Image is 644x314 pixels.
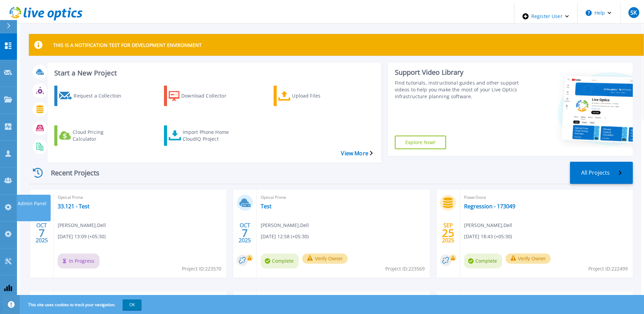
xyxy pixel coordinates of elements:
a: 33.121 - Test [58,203,90,210]
span: 7 [242,230,248,236]
a: Explore Now! [395,136,446,149]
h3: Start a New Project [54,69,372,77]
button: OK [123,299,142,310]
a: Download Collector [164,86,246,106]
a: Cloud Pricing Calculator [54,125,136,146]
span: [PERSON_NAME] , Dell [261,222,309,229]
div: SEP 2025 [442,221,455,245]
a: Request a Collection [54,86,136,106]
span: Optical Prime [261,194,425,201]
span: This site uses cookies to track your navigation. [21,299,142,310]
span: Optical Prime [58,194,222,201]
button: Help [577,3,620,23]
button: Verify Owner [505,254,551,264]
span: Project ID: 222499 [588,265,628,273]
p: Admin Panel [18,195,47,212]
button: Verify Owner [302,254,348,264]
span: [DATE] 12:58 (+05:30) [261,233,309,240]
span: 25 [442,230,454,236]
span: [PERSON_NAME] , Dell [58,222,106,229]
div: Register User [514,3,577,30]
div: Find tutorials, instructional guides and other support videos to help you make the most of your L... [395,80,519,100]
span: PowerStore [464,194,629,201]
span: [DATE] 18:43 (+05:30) [464,233,512,240]
span: Project ID: 223569 [385,265,425,273]
div: OCT 2025 [238,221,251,245]
a: All Projects [570,162,633,184]
div: Support Video Library [395,68,519,77]
span: Project ID: 223570 [182,265,221,273]
span: SK [630,10,637,15]
span: 7 [39,230,45,236]
a: View More [341,150,372,157]
div: Recent Projects [29,164,110,181]
div: Request a Collection [74,87,128,104]
div: OCT 2025 [35,221,48,245]
span: Complete [261,254,299,268]
a: Regression - 173049 [464,203,515,210]
a: Test [261,203,272,210]
span: [PERSON_NAME] , Dell [464,222,512,229]
span: In Progress [58,254,99,268]
span: [DATE] 13:09 (+05:30) [58,233,106,240]
div: Cloud Pricing Calculator [73,127,127,144]
div: Import Phone Home CloudIQ Project [183,127,237,144]
span: Complete [464,254,502,268]
a: Upload Files [274,86,356,106]
div: Upload Files [292,87,346,104]
div: Download Collector [181,87,236,104]
p: THIS IS A NOTIFICATION TEST FOR DEVELOPMENT ENVIRONMENT [53,42,202,48]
